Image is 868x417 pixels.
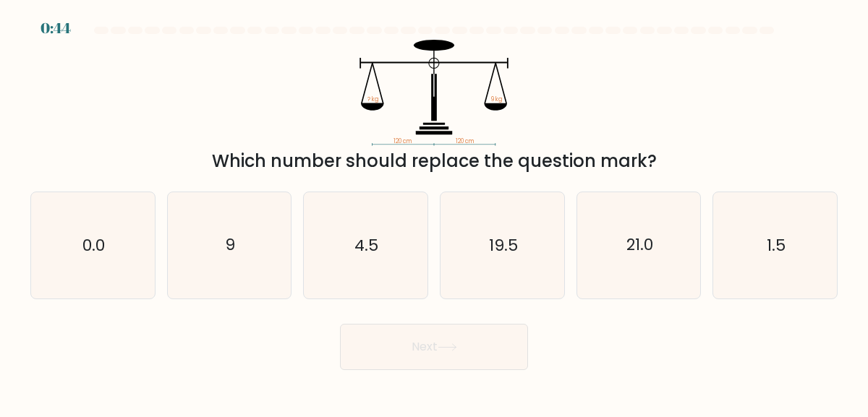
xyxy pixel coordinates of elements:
[41,17,71,39] div: 0:44
[82,234,105,257] text: 0.0
[456,137,474,145] tspan: 120 cm
[491,95,503,103] tspan: 9 kg
[626,234,653,257] text: 21.0
[767,234,786,257] text: 1.5
[393,137,412,145] tspan: 120 cm
[39,148,829,174] div: Which number should replace the question mark?
[225,234,235,257] text: 9
[489,234,518,257] text: 19.5
[340,324,528,370] button: Next
[355,234,379,257] text: 4.5
[367,95,379,103] tspan: ? kg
